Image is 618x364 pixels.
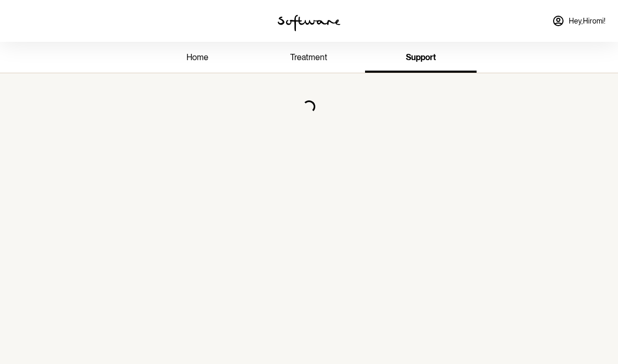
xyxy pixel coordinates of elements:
img: software logo [278,15,340,31]
span: support [406,52,436,62]
a: Hey,Hiromi! [546,8,612,33]
span: treatment [290,52,327,62]
a: support [365,44,477,73]
a: treatment [253,44,365,73]
span: Hey, Hiromi ! [569,17,605,26]
span: home [186,52,208,62]
a: home [141,44,253,73]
